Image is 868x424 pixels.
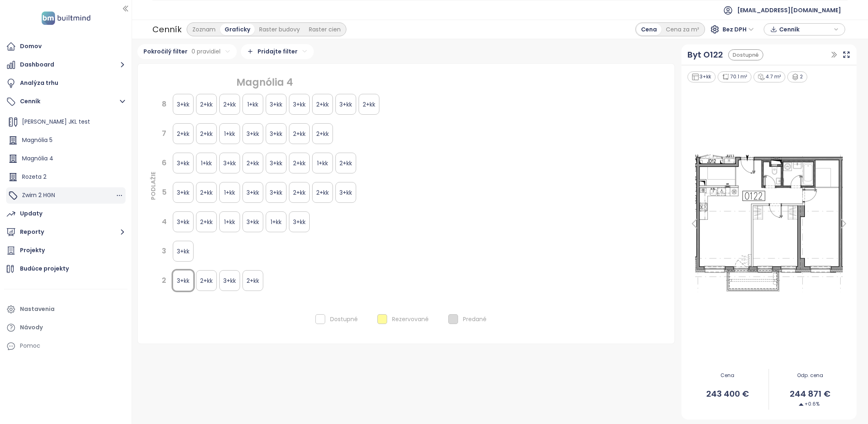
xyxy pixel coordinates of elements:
[219,123,240,144] div: 1+kk
[359,94,379,115] div: 2+kk
[152,22,182,37] div: Cenník
[6,151,126,167] div: Magnólia 4
[266,211,286,232] div: 1+kk
[149,75,381,90] div: Magnólia 4
[241,44,314,59] div: Pridajte filter
[4,242,128,259] a: Projekty
[162,128,167,140] div: 7
[173,241,194,262] div: 3+kk
[6,132,126,149] div: Magnólia 5
[220,24,255,35] div: Graficky
[312,94,333,115] div: 2+kk
[196,123,217,144] div: 2+kk
[787,71,807,82] div: 2
[312,182,333,203] div: 2+kk
[219,211,240,232] div: 1+kk
[769,372,851,380] span: Odp. cena
[661,24,704,35] div: Cena za m²
[686,388,769,400] span: 243 400 €
[289,182,310,203] div: 2+kk
[4,224,128,240] button: Reporty
[768,23,841,36] div: button
[20,41,42,51] div: Domov
[173,153,194,173] div: 3+kk
[330,314,358,324] div: Dostupné
[242,211,263,232] div: 3+kk
[4,75,128,91] a: Analýza trhu
[188,24,220,35] div: Zoznam
[728,49,763,60] div: Dostupné
[137,44,237,59] div: Pokročilý filter
[392,314,429,324] div: Rezervované
[737,0,841,20] span: [EMAIL_ADDRESS][DOMAIN_NAME]
[20,209,42,219] div: Updaty
[686,372,769,380] span: Cena
[769,388,851,400] span: 244 871 €
[4,38,128,55] a: Domov
[162,157,167,169] div: 6
[6,187,126,204] div: Zwirn 2 HGN
[196,182,217,203] div: 2+kk
[149,192,158,200] div: PODLAŽIE
[192,47,220,56] span: 0 pravidiel
[6,114,126,130] div: [PERSON_NAME] JKL test
[289,153,310,173] div: 2+kk
[20,245,45,255] div: Projekty
[162,245,167,257] div: 3
[242,123,263,144] div: 3+kk
[173,182,194,203] div: 3+kk
[173,123,194,144] div: 2+kk
[312,153,333,173] div: 1+kk
[173,211,194,232] div: 3+kk
[304,24,345,35] div: Raster cien
[4,261,128,277] a: Budúce projekty
[22,173,46,181] span: Rozeta 2
[242,182,263,203] div: 3+kk
[799,400,820,408] span: +0.6%
[196,211,217,232] div: 2+kk
[289,94,310,115] div: 3+kk
[266,153,286,173] div: 3+kk
[723,23,754,36] span: Bez DPH
[799,402,804,407] img: Decrease
[6,169,126,185] div: Rozeta 2
[162,98,167,110] div: 8
[196,270,217,291] div: 2+kk
[289,123,310,144] div: 2+kk
[242,153,263,173] div: 2+kk
[219,182,240,203] div: 1+kk
[196,153,217,173] div: 1+kk
[22,191,55,199] span: Zwirn 2 HGN
[20,78,58,88] div: Analýza trhu
[687,49,723,61] a: Byt O122
[39,10,93,27] img: logo
[162,275,167,286] div: 2
[463,314,487,324] div: Predané
[335,94,356,115] div: 3+kk
[20,304,55,314] div: Nastavenia
[4,93,128,110] button: Cenník
[173,270,194,291] div: 3+kk
[637,24,661,35] div: Cena
[20,322,43,333] div: Návody
[196,94,217,115] div: 2+kk
[686,152,851,295] img: Floor plan
[779,23,832,36] span: Cenník
[219,270,240,291] div: 3+kk
[335,153,356,173] div: 2+kk
[255,24,304,35] div: Raster budovy
[266,94,286,115] div: 3+kk
[4,301,128,317] a: Nastavenia
[4,338,128,354] div: Pomoc
[173,94,194,115] div: 3+kk
[266,123,286,144] div: 3+kk
[753,71,786,82] div: 4.7 m²
[289,211,310,232] div: 3+kk
[22,118,90,126] span: [PERSON_NAME] JKL test
[242,270,263,291] div: 2+kk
